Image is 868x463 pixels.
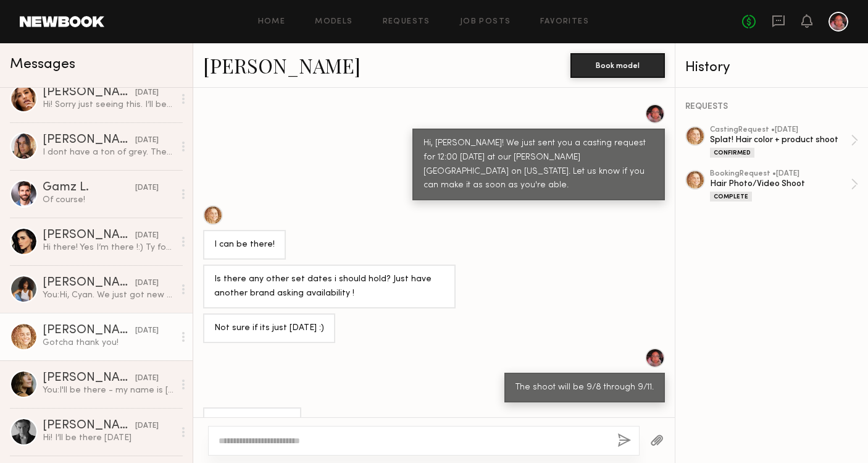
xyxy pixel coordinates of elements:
a: Requests [383,18,430,26]
div: Hi! I’ll be there [DATE] [43,432,174,444]
a: Home [258,18,286,26]
div: [PERSON_NAME] [43,87,135,99]
div: [PERSON_NAME] [43,277,135,289]
div: Confirmed [710,148,754,158]
div: Of course! [43,194,174,206]
button: Book model [570,53,665,78]
a: castingRequest •[DATE]Splat! Hair color + product shootConfirmed [710,126,858,158]
div: I can be there! [214,238,275,252]
div: You: I'll be there - my name is [PERSON_NAME] and my number is [PHONE_NUMBER] if you have any tro... [43,384,174,396]
div: Not sure if its just [DATE] :) [214,321,324,336]
div: Hi! Sorry just seeing this. I’ll be there [43,99,174,111]
div: [DATE] [135,87,159,99]
div: [DATE] [135,325,159,337]
div: Gotcha thank you! [214,415,290,430]
div: History [685,61,858,75]
span: Messages [10,57,75,72]
a: [PERSON_NAME] [203,52,361,79]
div: Hi, [PERSON_NAME]! We just sent you a casting request for 12:00 [DATE] at our [PERSON_NAME][GEOGR... [424,137,654,193]
div: [DATE] [135,420,159,432]
div: Hair Photo/Video Shoot [710,178,851,190]
div: [PERSON_NAME] [43,420,135,432]
div: REQUESTS [685,103,858,111]
div: I dont have a ton of grey. They’re are here and there in the underside of hair [43,147,174,158]
a: bookingRequest •[DATE]Hair Photo/Video ShootComplete [710,170,858,202]
a: Models [315,18,353,26]
div: [DATE] [135,182,159,194]
a: Favorites [540,18,589,26]
div: Gotcha thank you! [43,337,174,349]
div: You: Hi, Cyan. We just got new creative from the client and so are going to have to release this ... [43,289,174,301]
div: casting Request • [DATE] [710,126,851,134]
div: [PERSON_NAME] [43,229,135,242]
div: [DATE] [135,373,159,384]
div: [DATE] [135,135,159,147]
div: [PERSON_NAME] [43,372,135,384]
div: The shoot will be 9/8 through 9/11. [515,381,654,395]
div: Splat! Hair color + product shoot [710,134,851,146]
div: Is there any other set dates i should hold? Just have another brand asking availability ! [214,273,444,301]
div: Hi there! Yes I’m there !:) Ty for having me ! [43,242,174,253]
div: [DATE] [135,230,159,242]
a: Book model [570,59,665,70]
div: Gamz L. [43,182,135,194]
div: [PERSON_NAME] [43,134,135,147]
div: [DATE] [135,278,159,289]
div: Complete [710,192,752,202]
a: Job Posts [460,18,511,26]
div: [PERSON_NAME] [43,325,135,337]
div: booking Request • [DATE] [710,170,851,178]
